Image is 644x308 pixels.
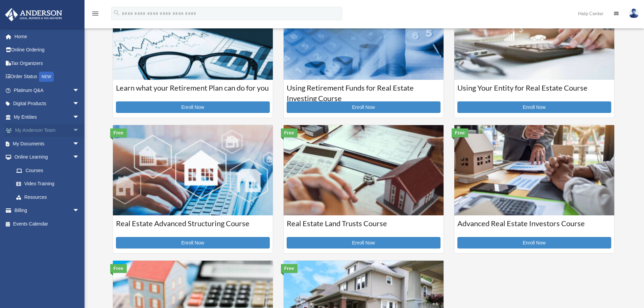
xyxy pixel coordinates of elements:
a: Enroll Now [116,101,270,113]
a: Enroll Now [287,101,440,113]
a: Tax Organizers [5,56,90,70]
a: Enroll Now [116,237,270,248]
span: arrow_drop_down [73,84,86,97]
a: Enroll Now [287,237,440,248]
a: Online Ordering [5,43,90,57]
span: arrow_drop_down [73,150,86,164]
i: menu [91,9,99,18]
h3: Using Retirement Funds for Real Estate Investing Course [287,83,440,100]
a: Billingarrow_drop_down [5,204,90,217]
a: My Entitiesarrow_drop_down [5,110,90,124]
span: arrow_drop_down [73,124,86,138]
a: Digital Productsarrow_drop_down [5,97,90,111]
a: Enroll Now [457,237,611,248]
img: Anderson Advisors Platinum Portal [3,8,64,21]
span: arrow_drop_down [73,204,86,218]
a: Platinum Q&Aarrow_drop_down [5,84,90,97]
span: arrow_drop_down [73,137,86,151]
a: Courses [9,164,86,177]
div: Free [281,264,298,273]
h3: Advanced Real Estate Investors Course [457,218,611,235]
a: My Anderson Teamarrow_drop_down [5,124,90,137]
div: Free [110,128,127,137]
h3: Using Your Entity for Real Estate Course [457,83,611,100]
a: menu [91,12,99,18]
a: Online Learningarrow_drop_down [5,150,90,164]
div: Free [281,128,298,137]
a: Video Training [9,177,90,191]
h3: Real Estate Advanced Structuring Course [116,218,270,235]
i: search [113,9,120,17]
img: User Pic [629,8,639,18]
a: My Documentsarrow_drop_down [5,137,90,150]
a: Home [5,30,90,43]
span: arrow_drop_down [73,110,86,124]
h3: Learn what your Retirement Plan can do for you [116,83,270,100]
div: NEW [39,72,54,82]
h3: Real Estate Land Trusts Course [287,218,440,235]
a: Events Calendar [5,217,90,231]
div: Free [452,128,469,137]
a: Enroll Now [457,101,611,113]
a: Resources [9,190,90,204]
div: Free [110,264,127,273]
a: Order StatusNEW [5,70,90,84]
span: arrow_drop_down [73,97,86,111]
